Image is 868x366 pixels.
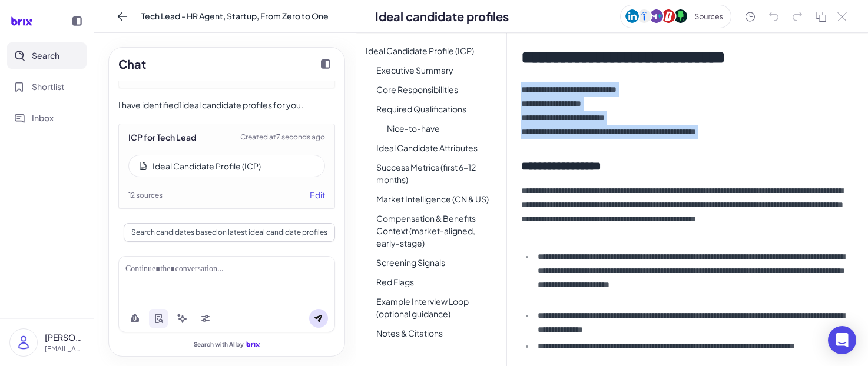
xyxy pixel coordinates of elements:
button: Shortlist [7,74,87,100]
img: sources [620,5,731,28]
div: Ideal Candidate Profile (ICP) [153,160,261,172]
li: Market Intelligence (CN & US) [367,191,506,208]
span: Search with AI by [194,341,244,348]
button: Edit [310,189,325,201]
li: Ideal Candidate Profile (ICP) [356,42,506,59]
span: Search [32,49,59,62]
span: Tech Lead - HR Agent, Startup, From Zero to One [141,10,329,22]
p: [PERSON_NAME] [45,331,84,344]
li: Nice-to-have [377,120,506,137]
span: Inbox [32,112,54,124]
div: I have identified 1 ideal candidate profiles for you. [118,98,335,112]
li: Example Interview Loop (optional guidance) [367,293,506,322]
button: Search [7,42,87,69]
li: Core Responsibilities [367,81,506,98]
li: Success Metrics (first 6–12 months) [367,159,506,188]
span: Shortlist [32,81,65,93]
div: Open Intercom Messenger [828,326,856,354]
li: Notes & Citations [367,325,506,342]
button: Search candidates based on latest ideal candidate profiles [124,223,335,242]
li: Required Qualifications [367,101,506,118]
span: 12 sources [128,190,163,201]
p: [EMAIL_ADDRESS][DOMAIN_NAME] [45,344,84,354]
button: Inbox [7,105,87,131]
span: Created at 7 seconds ago [240,132,325,142]
li: Screening Signals [367,254,506,271]
li: Compensation & Benefits Context (market-aligned, early-stage) [367,210,506,252]
li: Ideal Candidate Attributes [367,139,506,157]
div: ICP for Tech Lead [128,131,196,143]
div: Ideal candidate profiles [375,8,509,25]
img: user_logo.png [10,329,37,356]
li: Red Flags [367,274,506,291]
h2: Chat [118,55,146,73]
button: Collapse chat [316,55,335,74]
li: Executive Summary [367,62,506,79]
button: Send message [309,309,328,328]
